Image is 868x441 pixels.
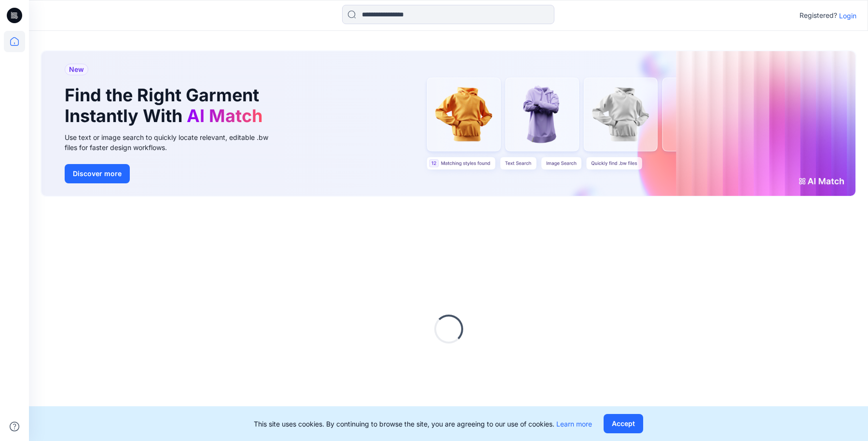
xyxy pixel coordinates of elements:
span: AI Match [187,105,262,126]
p: This site uses cookies. By continuing to browse the site, you are agreeing to our use of cookies. [254,419,592,429]
div: Use text or image search to quickly locate relevant, editable .bw files for faster design workflows. [65,132,282,152]
span: New [69,64,84,75]
p: Registered? [799,10,837,21]
button: Accept [604,414,643,433]
p: Login [839,11,856,21]
button: Discover more [65,164,130,183]
h1: Find the Right Garment Instantly With [65,85,267,126]
a: Learn more [556,420,592,428]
